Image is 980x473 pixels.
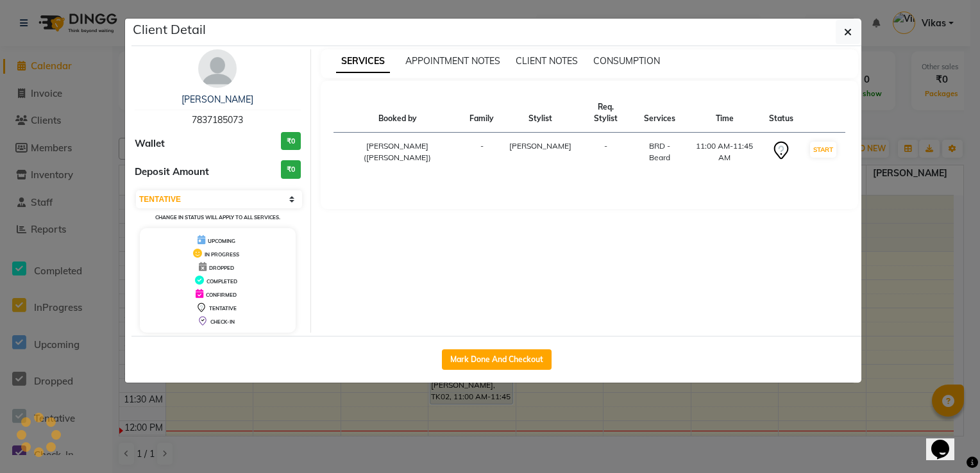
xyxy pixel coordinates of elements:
th: Stylist [502,94,579,133]
span: APPOINTMENT NOTES [405,55,500,67]
span: CHECK-IN [210,319,235,325]
span: Wallet [135,137,165,151]
span: CLIENT NOTES [516,55,578,67]
th: Status [761,94,801,133]
span: SERVICES [336,50,390,73]
span: COMPLETED [207,278,237,285]
button: START [810,142,836,158]
h5: Client Detail [133,20,206,39]
th: Booked by [334,94,462,133]
span: [PERSON_NAME] [509,141,571,151]
small: Change in status will apply to all services. [155,214,280,220]
iframe: chat widget [926,422,967,460]
th: Family [462,94,502,133]
h3: ₹0 [281,132,301,151]
span: 7837185073 [192,114,243,126]
td: [PERSON_NAME]([PERSON_NAME]) [334,133,462,172]
span: DROPPED [209,265,234,271]
span: Deposit Amount [135,165,209,179]
td: - [462,133,502,172]
th: Time [688,94,761,133]
span: IN PROGRESS [205,251,239,258]
th: Req. Stylist [579,94,632,133]
span: TENTATIVE [209,305,237,311]
div: BRD - Beard [639,140,680,163]
td: 11:00 AM-11:45 AM [688,133,761,172]
th: Services [632,94,688,133]
a: [PERSON_NAME] [182,94,253,105]
td: - [579,133,632,172]
span: UPCOMING [208,238,235,244]
span: CONSUMPTION [593,55,660,67]
h3: ₹0 [281,160,301,179]
img: avatar [198,49,237,88]
button: Mark Done And Checkout [442,349,552,370]
span: CONFIRMED [206,292,237,298]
